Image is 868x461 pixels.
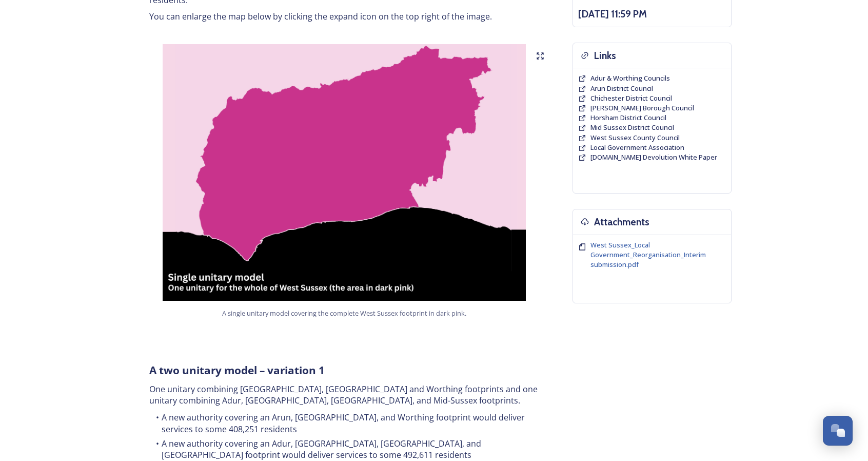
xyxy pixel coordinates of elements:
[590,143,684,152] span: Local Government Association
[590,73,670,83] a: Adur & Worthing Councils
[590,152,717,162] span: [DOMAIN_NAME] Devolution White Paper
[149,363,325,377] strong: A two unitary model – variation 1
[590,133,680,142] span: West Sussex County Council
[594,48,616,63] h3: Links
[590,84,653,93] span: Arun District Council
[590,133,680,143] a: West Sussex County Council
[590,113,666,122] span: Horsham District Council
[222,309,466,318] span: A single unitary model covering the complete West Sussex footprint in dark pink.
[590,103,694,113] a: [PERSON_NAME] Borough Council
[590,84,653,93] a: Arun District Council
[578,7,726,22] h3: [DATE] 11:59 PM
[149,412,539,435] li: A new authority covering an Arun, [GEOGRAPHIC_DATA], and Worthing footprint would deliver service...
[590,113,666,123] a: Horsham District Council
[149,11,539,23] p: You can enlarge the map below by clicking the expand icon on the top right of the image.
[149,438,539,461] li: A new authority covering an Adur, [GEOGRAPHIC_DATA], [GEOGRAPHIC_DATA], and [GEOGRAPHIC_DATA] foo...
[590,143,684,152] a: Local Government Association
[149,383,539,407] p: One unitary combining [GEOGRAPHIC_DATA], [GEOGRAPHIC_DATA] and Worthing footprints and one unitar...
[590,93,672,103] a: Chichester District Council
[823,416,853,446] button: Open Chat
[594,215,649,229] h3: Attachments
[590,73,670,83] span: Adur & Worthing Councils
[590,152,717,162] a: [DOMAIN_NAME] Devolution White Paper
[590,103,694,112] span: [PERSON_NAME] Borough Council
[590,123,674,132] a: Mid Sussex District Council
[590,240,706,269] span: West Sussex_Local Government_Reorganisation_Interim submission.pdf
[590,93,672,103] span: Chichester District Council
